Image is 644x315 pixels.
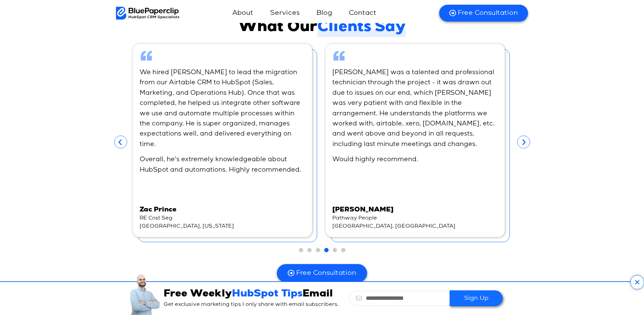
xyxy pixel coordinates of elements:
[450,290,503,306] button: Sign Up
[342,5,383,21] a: Contact
[129,40,515,257] div: Slides
[232,289,303,299] span: HubSpot Tips
[180,5,431,21] nav: Menu
[317,19,406,37] span: Clients Say
[116,7,180,20] img: BluePaperClip Logo black
[129,40,322,244] div: 4 / 6
[307,248,312,252] span: Go to slide 2
[322,40,515,244] div: 5 / 6
[140,19,505,37] h2: What Our
[332,67,498,149] p: [PERSON_NAME] was a talented and professional technician through the project - it was drawn out d...
[296,269,356,278] span: Free Consultation
[164,288,342,300] h3: Free Weekly Email
[277,264,367,282] a: Free Consultation
[458,9,518,18] span: Free Consultation
[140,214,234,230] span: RE Cost Seg [GEOGRAPHIC_DATA], [US_STATE]
[341,248,345,252] span: Go to slide 6
[332,206,455,214] span: [PERSON_NAME]
[263,5,306,21] a: Services
[140,154,305,175] p: Overall, he's extremely knowledgeable about HubSpot and automations. Highly recommended.
[464,294,488,302] span: Sign Up
[316,248,320,252] span: Go to slide 3
[164,302,339,307] span: Get exclusive marketing tips I only share with email subscribers.
[129,274,160,315] img: Is your CRM holding you back (2)
[299,248,303,252] span: Go to slide 1
[140,67,305,149] p: We hired [PERSON_NAME] to lead the migration from our Airtable CRM to HubSpot (Sales, Marketing, ...
[310,5,339,21] a: Blog
[333,248,337,252] span: Go to slide 5
[332,214,455,230] span: Pathway People [GEOGRAPHIC_DATA], [GEOGRAPHIC_DATA]
[332,154,498,165] p: Would highly recommend.
[140,206,234,214] span: Zac Prince
[324,248,329,252] span: Go to slide 4
[439,5,528,22] a: Free Consultation
[225,5,260,21] a: About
